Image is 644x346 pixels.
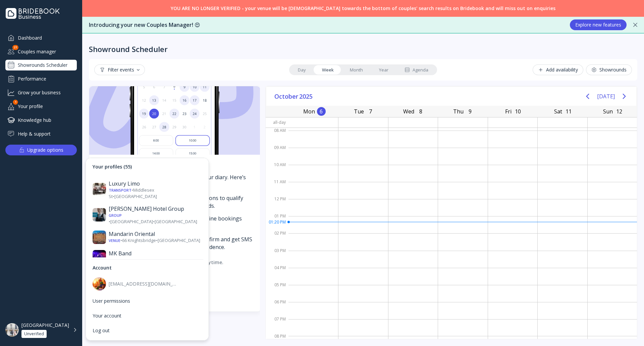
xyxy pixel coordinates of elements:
[109,180,202,187] div: Luxury Limo
[93,250,106,263] img: dpr=1,fit=cover,g=face,w=30,h=30
[109,231,202,238] div: Mandarin Oriental
[503,107,514,116] div: Fri
[266,332,288,340] div: 08 PM
[266,127,288,144] div: 08 AM
[5,32,77,43] a: Dashboard
[5,323,19,337] img: dpr=1,fit=cover,g=face,w=48,h=48
[5,46,77,57] div: Couples manager
[299,91,314,101] span: 2025
[266,161,288,178] div: 10 AM
[352,107,366,116] div: Tue
[94,64,145,75] button: Filter events
[597,90,615,102] button: [DATE]
[109,257,202,263] div: • • [GEOGRAPHIC_DATA]
[93,231,106,244] img: dpr=1,fit=cover,g=face,w=30,h=30
[93,298,202,304] div: User permissions
[5,101,77,112] div: Your profile
[466,107,474,116] div: 9
[89,161,206,173] div: Your profiles (55)
[272,91,316,101] button: October2025
[401,107,416,116] div: Wed
[89,44,168,54] div: Showround Scheduler
[266,117,288,127] div: All-day
[610,314,644,346] iframe: Chat Widget
[266,144,288,161] div: 09 AM
[93,183,106,197] img: dpr=1,fit=cover,g=face,w=30,h=30
[13,100,18,105] div: 1
[5,60,77,70] a: Showrounds Scheduler
[586,64,632,75] button: Showrounds
[89,309,206,323] a: Your account
[575,22,621,28] div: Explore new features
[109,212,202,225] div: • [GEOGRAPHIC_DATA] • [GEOGRAPHIC_DATA]
[266,229,288,246] div: 02 PM
[451,107,466,116] div: Thu
[5,101,77,112] a: Your profile1
[371,65,396,75] a: Year
[100,67,140,72] div: Filter events
[266,298,288,315] div: 06 PM
[366,107,375,116] div: 7
[93,313,202,319] div: Your account
[342,65,371,75] a: Month
[405,67,428,73] div: Agenda
[93,328,202,334] div: Log out
[93,277,106,291] img: dpr=1,fit=cover,g=face,w=40,h=40
[5,46,77,57] a: Couples manager21
[93,208,106,222] img: dpr=1,fit=cover,g=face,w=30,h=30
[5,73,77,84] a: Performance
[601,107,615,116] div: Sun
[27,145,63,155] div: Upgrade options
[570,19,627,30] button: Explore new features
[538,67,578,72] div: Add availability
[266,212,288,229] div: 01 PM
[290,65,314,75] a: Day
[12,45,18,50] div: 21
[21,322,69,328] div: [GEOGRAPHIC_DATA]
[109,238,120,243] div: Venue
[266,247,288,264] div: 03 PM
[317,107,326,116] div: 6
[416,107,425,116] div: 8
[109,205,202,212] div: [PERSON_NAME] Hotel Group
[552,107,564,116] div: Sat
[514,107,522,116] div: 10
[266,315,288,332] div: 07 PM
[301,107,317,116] div: Mon
[171,5,555,12] div: YOU ARE NO LONGER VERIFIED - your venue will be [DEMOGRAPHIC_DATA] towards the bottom of couples'...
[591,67,627,72] div: Showrounds
[5,114,77,126] a: Knowledge hub
[109,187,202,199] div: • Middlesex St • [GEOGRAPHIC_DATA]
[314,65,342,75] a: Week
[274,91,299,101] span: October
[266,264,288,281] div: 04 PM
[89,21,563,29] div: Introducing your new Couples Manager! 😍
[618,90,631,103] button: Next page
[564,107,573,116] div: 11
[615,107,624,116] div: 12
[266,195,288,212] div: 12 PM
[89,262,206,274] div: Account
[109,213,122,218] div: Group
[581,90,594,103] button: Previous page
[5,128,77,139] a: Help & support
[109,281,178,287] div: [EMAIL_ADDRESS][DOMAIN_NAME]
[533,64,583,75] button: Add availability
[5,87,77,98] a: Grow your business
[89,294,206,308] a: User permissions
[24,331,44,337] div: Unverified
[266,281,288,298] div: 05 PM
[266,178,288,195] div: 11 AM
[109,250,202,257] div: MK Band
[109,188,131,193] div: Transport
[5,145,77,155] button: Upgrade options
[109,238,202,244] div: • 66 Knightsbridge • [GEOGRAPHIC_DATA]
